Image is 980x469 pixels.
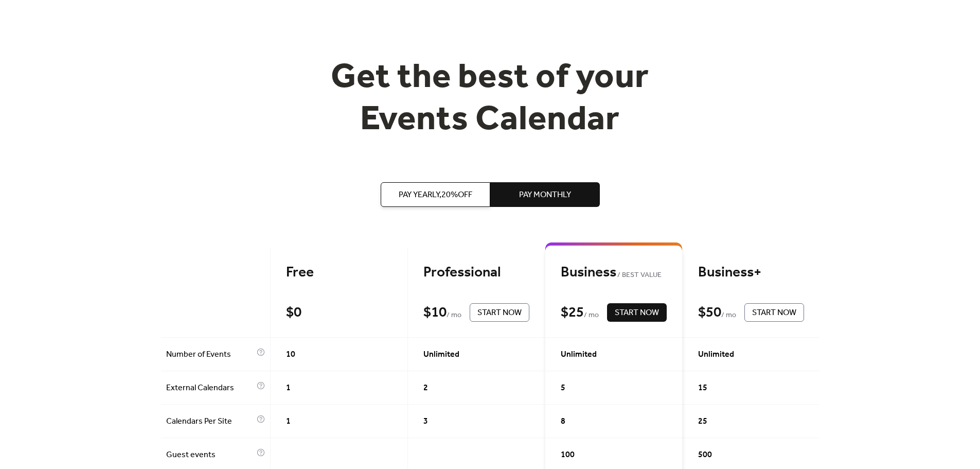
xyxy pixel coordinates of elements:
[381,182,490,207] button: Pay Yearly,20%off
[423,415,428,428] span: 3
[490,182,600,207] button: Pay Monthly
[286,349,295,361] span: 10
[399,189,472,201] span: Pay Yearly, 20% off
[698,382,707,394] span: 15
[286,304,301,322] div: $ 0
[561,349,597,361] span: Unlimited
[166,415,254,428] span: Calendars Per Site
[477,307,522,319] span: Start Now
[519,189,571,201] span: Pay Monthly
[561,382,565,394] span: 5
[166,449,254,461] span: Guest events
[423,382,428,394] span: 2
[744,303,804,322] button: Start Now
[286,382,291,394] span: 1
[698,415,707,428] span: 25
[698,304,721,322] div: $ 50
[584,309,599,322] span: / mo
[423,264,529,282] div: Professional
[607,303,667,322] button: Start Now
[286,415,291,428] span: 1
[561,415,565,428] span: 8
[293,57,688,141] h1: Get the best of your Events Calendar
[561,449,575,461] span: 100
[698,449,712,461] span: 500
[698,264,804,282] div: Business+
[616,269,662,282] span: BEST VALUE
[561,304,584,322] div: $ 25
[166,349,254,361] span: Number of Events
[698,349,734,361] span: Unlimited
[286,264,392,282] div: Free
[423,349,459,361] span: Unlimited
[447,309,461,322] span: / mo
[615,307,659,319] span: Start Now
[752,307,796,319] span: Start Now
[423,304,447,322] div: $ 10
[721,309,736,322] span: / mo
[470,303,529,322] button: Start Now
[166,382,254,394] span: External Calendars
[561,264,667,282] div: Business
